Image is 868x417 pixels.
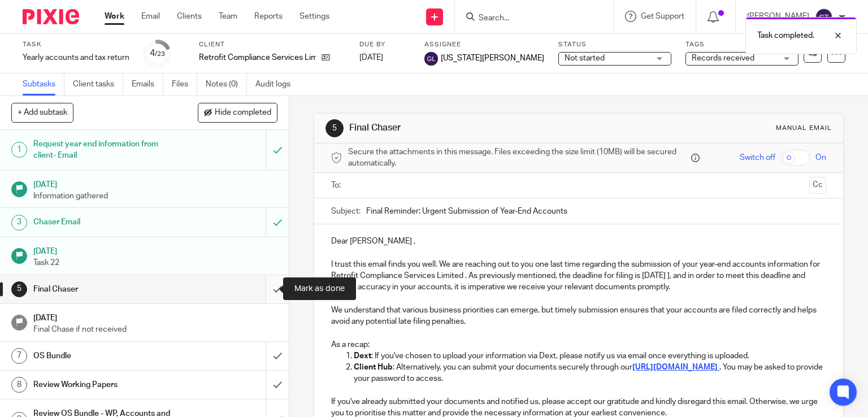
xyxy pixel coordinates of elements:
[23,73,64,95] a: Subtasks
[565,54,605,62] span: Not started
[354,363,393,371] strong: Client Hub
[33,310,277,324] h1: [DATE]
[199,40,345,49] label: Client
[219,11,237,22] a: Team
[172,73,197,95] a: Files
[757,30,814,41] p: Task completed.
[23,40,129,49] label: Task
[33,347,181,364] h1: OS Bundle
[815,8,833,26] img: svg%3E
[424,52,438,66] img: svg%3E
[11,103,73,122] button: + Add subtask
[33,136,181,164] h1: Request year end information from client- Email
[198,103,277,122] button: Hide completed
[73,73,123,95] a: Client tasks
[254,11,283,22] a: Reports
[359,40,410,49] label: Due by
[331,180,344,191] label: To:
[331,206,361,217] label: Subject:
[33,190,277,202] p: Information gathered
[199,52,316,63] p: Retrofit Compliance Services Limited
[348,146,689,170] span: Secure the attachments in this message. Files exceeding the size limit (10MB) will be secured aut...
[33,281,181,298] h1: Final Chaser
[354,352,371,360] strong: Dext
[33,176,277,190] h1: [DATE]
[349,122,602,134] h1: Final Chaser
[206,73,247,95] a: Notes (0)
[809,177,826,194] button: Cc
[215,108,271,118] span: Hide completed
[331,305,827,328] p: We understand that various business priorities can emerge, but timely submission ensures that you...
[255,73,299,95] a: Audit logs
[23,9,79,24] img: Pixie
[359,54,383,62] span: [DATE]
[815,152,826,163] span: On
[33,376,181,393] h1: Review Working Papers
[740,152,775,163] span: Switch off
[11,281,27,297] div: 5
[155,51,165,57] small: /23
[177,11,202,22] a: Clients
[300,11,329,22] a: Settings
[141,11,160,22] a: Email
[424,40,544,49] label: Assignee
[632,363,718,371] a: [URL][DOMAIN_NAME]
[325,119,344,137] div: 5
[354,350,827,362] p: : If you've chosen to upload your information via Dext, please notify us via email once everythin...
[132,73,163,95] a: Emails
[105,11,124,22] a: Work
[11,142,27,158] div: 1
[11,377,27,393] div: 8
[331,236,827,247] p: Dear [PERSON_NAME] ,
[331,259,827,293] p: I trust this email finds you well. We are reaching out to you one last time regarding the submiss...
[23,52,129,63] div: Yearly accounts and tax return
[692,54,754,62] span: Records received
[33,243,277,257] h1: [DATE]
[33,324,277,335] p: Final Chase if not received
[331,339,827,350] p: As a recap:
[354,362,827,385] p: : Alternatively, you can submit your documents securely through our . You may be asked to provide...
[11,215,27,231] div: 3
[11,348,27,364] div: 7
[33,214,181,231] h1: Chaser Email
[150,47,165,60] div: 4
[33,257,277,268] p: Task 22
[441,53,544,64] span: [US_STATE][PERSON_NAME]
[776,124,832,133] div: Manual email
